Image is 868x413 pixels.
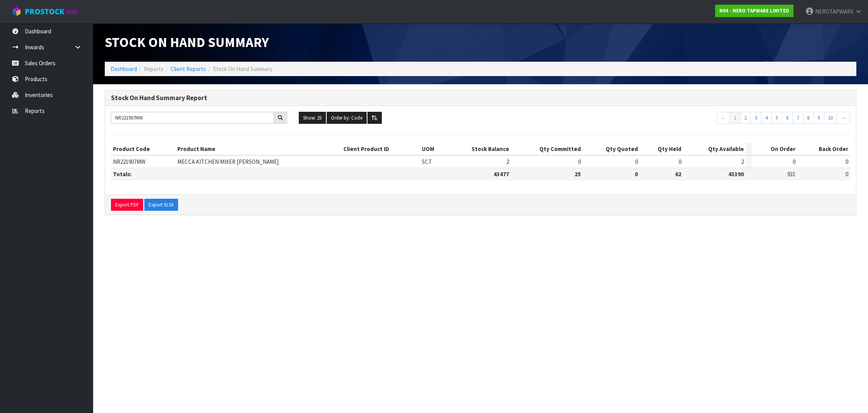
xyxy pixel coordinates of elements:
[782,112,793,124] a: 6
[719,7,789,14] strong: N04 - NERO TAPWARE LIMITED
[171,65,206,73] a: Client Reports
[341,143,420,155] th: Client Product ID
[111,65,137,73] a: Dashboard
[175,143,341,155] th: Product Name
[105,33,269,51] span: Stock On Hand Summary
[511,143,583,155] th: Qty Committed
[793,158,795,165] span: 0
[111,94,850,102] h3: Stock On Hand Summary Report
[813,112,824,124] a: 9
[845,158,848,165] span: 0
[750,112,761,124] a: 3
[740,112,751,124] a: 2
[111,199,143,211] button: Export PDF
[803,112,814,124] a: 8
[716,112,730,124] a: ←
[213,65,272,73] span: Stock On Hand Summary
[752,143,797,155] th: On Order
[506,158,509,165] span: 2
[144,65,164,73] span: Reports
[111,143,175,155] th: Product Code
[25,7,64,17] span: ProStock
[575,170,581,178] strong: 25
[299,112,326,124] button: Show: 25
[771,112,782,124] a: 5
[635,170,638,178] strong: 0
[815,8,854,15] span: NEROTAPWARE
[728,170,744,178] strong: 43390
[583,143,640,155] th: Qty Quoted
[420,143,445,155] th: UOM
[144,199,178,211] button: Export XLSX
[675,170,681,178] strong: 62
[845,170,848,178] span: 0
[422,158,432,165] span: SCT
[113,170,132,178] strong: Totals:
[12,7,21,16] img: cube-alt.png
[113,158,146,165] span: NR221907MW
[837,112,850,124] a: →
[494,170,509,178] strong: 43477
[635,158,638,165] span: 0
[729,112,740,124] a: 1
[177,158,279,165] span: MECCA KITCHEN MIXER [PERSON_NAME]
[741,158,744,165] span: 2
[674,112,850,126] nav: Page navigation
[640,143,683,155] th: Qty Held
[66,9,78,16] small: WMS
[679,158,681,165] span: 0
[824,112,837,124] a: 10
[792,112,803,124] a: 7
[797,143,850,155] th: Back Order
[111,112,274,124] input: Search
[683,143,746,155] th: Qty Available
[445,143,511,155] th: Stock Balance
[761,112,772,124] a: 4
[578,158,581,165] span: 0
[787,170,795,178] span: 931
[327,112,367,124] button: Order by: Code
